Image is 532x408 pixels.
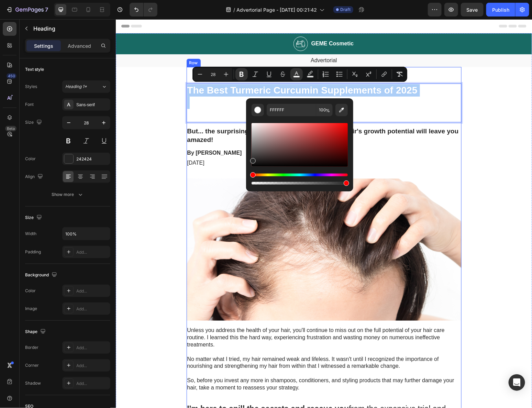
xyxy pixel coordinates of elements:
div: Align [25,172,44,181]
div: Image [25,306,37,312]
p: By [PERSON_NAME] [71,130,345,137]
p: Settings [34,42,53,49]
div: Add... [76,363,109,369]
p: [DATE] [71,140,345,147]
button: Publish [486,3,515,16]
h2: GEME Cosmetic [195,20,239,29]
div: Add... [76,249,109,255]
strong: The Best Turmeric Curcumin Supplements of 2025 [71,66,302,76]
button: Show more [25,188,110,201]
input: E.g FFFFFF [267,104,316,116]
div: Corner [25,362,39,368]
button: 7 [3,3,51,16]
div: Hue [252,174,348,176]
h2: But... the surprising truth about what hinders your hair's growth potential will leave you amazed! [71,107,346,125]
div: Beta [5,126,16,131]
span: Draft [340,7,351,13]
p: Advertorial [1,38,415,45]
div: Add... [76,381,109,387]
div: Add... [76,288,109,294]
p: Advanced [68,42,91,49]
div: Publish [492,6,509,13]
h1: Rich Text Editor. Editing area: main [71,64,346,103]
div: Font [25,101,34,108]
div: Width [25,231,36,237]
div: Add... [76,345,109,351]
button: Save [461,3,484,16]
strong: I'm here to spill the secrets and rescue you [71,385,233,394]
span: Save [467,7,478,13]
p: 7 [45,5,48,14]
p: Heading [33,24,108,33]
img: gempages_585205997644022619-31eb6f1a-7813-460c-b166-0263ce6a2a6e.png [71,159,346,301]
iframe: Design area [116,19,532,408]
span: Advertorial Page - [DATE] 00:21:42 [236,6,317,13]
div: Size [25,118,43,127]
div: Border [25,344,38,351]
div: Size [25,213,43,222]
input: Auto [63,228,110,240]
div: Color [25,156,36,162]
div: Add... [76,306,109,312]
span: % [326,107,330,114]
p: No matter what I tried, my hair remained weak and lifeless. It wasn't until I recognized the impo... [71,337,345,351]
span: / [233,6,235,13]
div: 242424 [76,156,109,162]
div: Editor contextual toolbar [192,67,407,82]
div: Styles [25,84,37,90]
div: Text style [25,66,44,73]
div: Sans-serif [76,102,109,108]
p: Unless you address the health of your hair, you'll continue to miss out on the full potential of ... [71,308,345,329]
div: Shadow [25,380,41,386]
div: Color [25,288,36,294]
div: Open Intercom Messenger [509,374,525,391]
p: So, before you invest any more in shampoos, conditioners, and styling products that may further d... [71,358,345,372]
span: Heading 1* [65,84,87,90]
div: Background [25,271,58,280]
div: Row [72,41,84,47]
div: Undo/Redo [130,3,157,16]
div: Shape [25,327,47,337]
button: Heading 1* [62,80,110,93]
div: 450 [7,73,16,79]
div: Show more [52,191,84,198]
div: Padding [25,249,41,255]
